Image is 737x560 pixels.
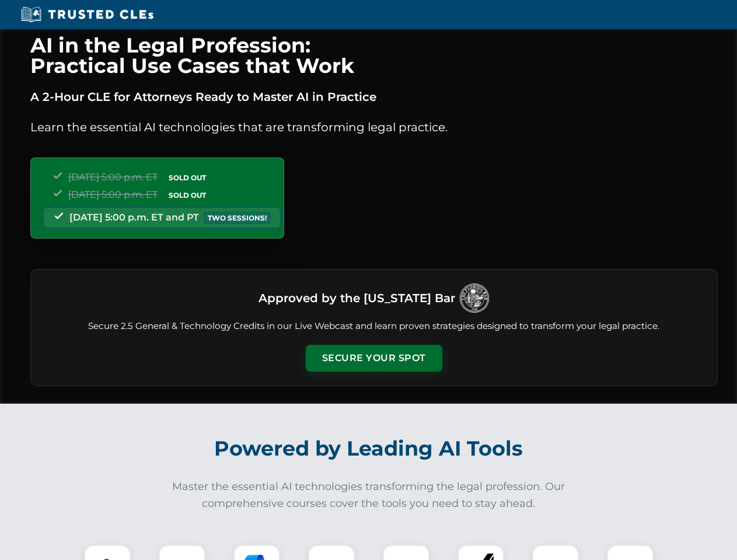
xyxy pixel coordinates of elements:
p: Master the essential AI technologies transforming the legal profession. Our comprehensive courses... [165,478,573,512]
span: [DATE] 5:00 p.m. ET [68,171,158,183]
button: Secure Your Spot [306,345,442,372]
span: SOLD OUT [165,171,210,184]
p: Secure 2.5 General & Technology Credits in our Live Webcast and learn proven strategies designed ... [45,320,703,333]
p: A 2-Hour CLE for Attorneys Ready to Master AI in Practice [30,87,718,106]
img: Trusted CLEs [18,6,157,23]
img: Logo [460,283,489,313]
h2: Powered by Leading AI Tools [46,428,692,469]
h3: Approved by the [US_STATE] Bar [259,288,455,309]
span: [DATE] 5:00 p.m. ET [68,189,158,200]
span: SOLD OUT [165,189,210,201]
h1: AI in the Legal Profession: Practical Use Cases that Work [30,35,718,76]
p: Learn the essential AI technologies that are transforming legal practice. [30,118,718,136]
